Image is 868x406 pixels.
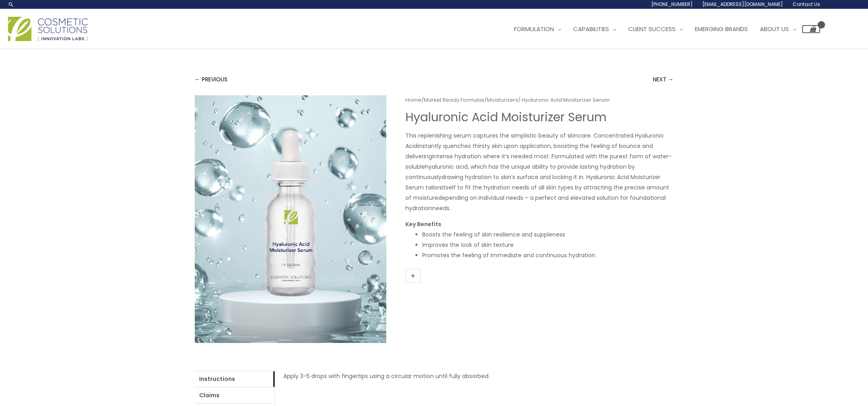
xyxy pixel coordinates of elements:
a: NEXT → [653,71,674,87]
span: Contact Us [793,1,820,8]
nav: Site Navigation [502,17,820,41]
img: Cosmetic Solutions Logo [8,17,88,41]
span: Emerging Brands [695,25,748,33]
a: Client Success [622,17,689,41]
span: Capabilities [573,25,609,33]
nav: Breadcrumb [405,95,674,105]
span: intense hydration where it’s needed most. Formulated with the purest form of water-soluble [405,152,672,171]
li: Improves the look of skin texture [422,240,674,250]
span: Client Success [628,25,676,33]
span: hyaluronic acid, which has the unique ability to provide lasting hydration by continuously [405,163,635,181]
img: Hyaluronic moisturizer Serum [195,95,386,343]
span: depending on individual needs – a perfect and elevated solution for foundational hydration [405,194,666,212]
a: ← PREVIOUS [195,71,227,87]
a: Emerging Brands [689,17,754,41]
a: Search icon link [8,1,14,8]
a: Market Ready Formulas [424,96,484,104]
span: instantly quenches thirsty skin upon application, boosting the feeling of bounce and delivering [405,142,653,160]
p: Apply 3-5 drops with fingertips using a circular motion until fully absorbed. [283,371,665,381]
span: needs. [432,204,451,212]
span: This replenishing serum captures the simplistic beauty of skincare. Concentrated Hyaluronic Acid [405,132,664,150]
a: Instructions [195,371,275,387]
span: [PHONE_NUMBER] [651,1,693,8]
a: Moisturizers [487,96,518,104]
li: Promotes the feeling of immediate and continuous hydration [422,250,674,260]
span: About Us [760,25,789,33]
a: View Shopping Cart, empty [802,25,820,33]
a: About Us [754,17,802,41]
span: Formulation [514,25,554,33]
a: Claims [195,387,275,403]
a: Capabilities [567,17,622,41]
a: + [405,269,421,283]
li: Boosts the feeling of skin resilience and suppleness [422,229,674,240]
span: itself to fit the hydration needs of all skin types by attracting the precise amount of moisture [405,183,669,202]
h1: Hyaluronic Acid Moisturizer Serum [405,110,674,124]
span: drawing hydration to skin’s surface and locking it in. Hyaluronic Acid Moisturizer Serum tailors [405,173,660,191]
span: [EMAIL_ADDRESS][DOMAIN_NAME] [702,1,783,8]
a: Home [405,96,421,104]
strong: Key Benefits [405,220,441,228]
a: Formulation [508,17,567,41]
